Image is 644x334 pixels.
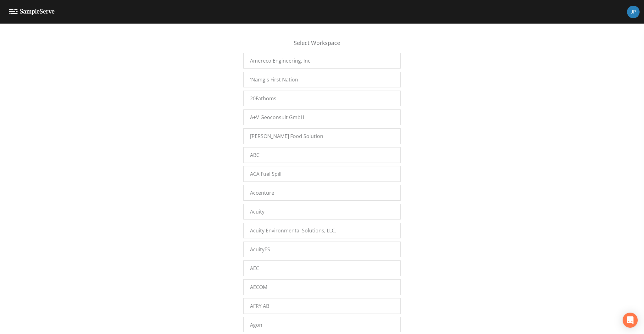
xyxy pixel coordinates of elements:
div: Select Workspace [243,39,401,53]
span: 'Namgis First Nation [250,76,298,83]
span: ACA Fuel Spill [250,170,281,178]
span: Agon [250,321,262,329]
span: [PERSON_NAME] Food Solution [250,132,323,140]
span: AFRY AB [250,302,269,310]
a: ACA Fuel Spill [243,166,401,182]
img: logo [9,9,55,15]
div: Open Intercom Messenger [623,313,638,328]
a: ABC [243,147,401,163]
a: AECOM [243,279,401,295]
span: 20Fathoms [250,95,276,102]
span: AcuityES [250,246,270,253]
span: AECOM [250,283,267,291]
a: 20Fathoms [243,91,401,106]
a: AFRY AB [243,298,401,314]
span: Accenture [250,189,274,197]
a: Acuity Environmental Solutions, LLC. [243,223,401,238]
span: AEC [250,264,259,272]
a: [PERSON_NAME] Food Solution [243,128,401,144]
span: Acuity [250,208,264,215]
a: Amereco Engineering, Inc. [243,53,401,69]
span: Acuity Environmental Solutions, LLC. [250,227,336,234]
a: Accenture [243,185,401,201]
a: A+V Geoconsult GmbH [243,109,401,125]
span: A+V Geoconsult GmbH [250,114,304,121]
a: Acuity [243,204,401,220]
a: AcuityES [243,242,401,257]
a: AEC [243,260,401,276]
a: 'Namgis First Nation [243,72,401,87]
img: 41241ef155101aa6d92a04480b0d0000 [627,6,640,18]
span: Amereco Engineering, Inc. [250,57,312,64]
span: ABC [250,151,259,159]
a: Agon [243,317,401,333]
